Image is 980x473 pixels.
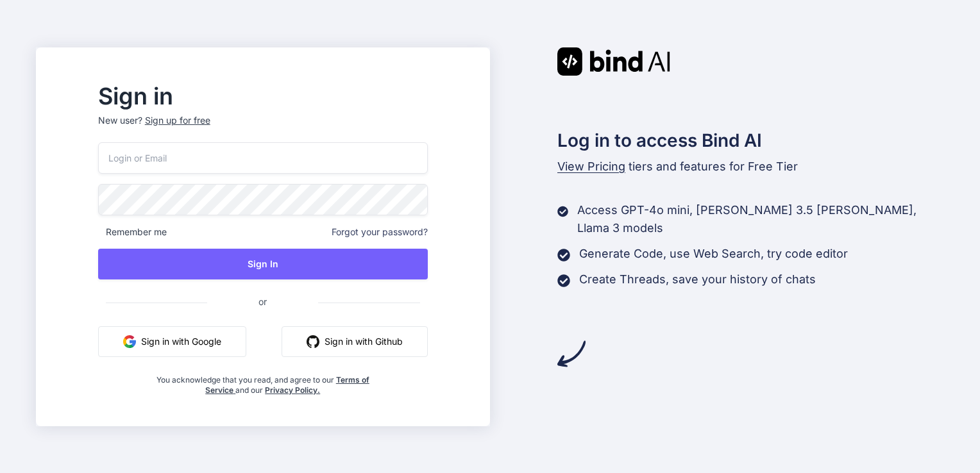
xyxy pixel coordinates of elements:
span: Forgot your password? [332,226,428,238]
div: Sign up for free [145,114,210,127]
p: New user? [98,114,428,142]
a: Privacy Policy. [265,385,320,395]
img: Bind AI logo [557,47,670,76]
a: Terms of Service [205,375,369,395]
p: Access GPT-4o mini, [PERSON_NAME] 3.5 [PERSON_NAME], Llama 3 models [577,201,944,237]
span: or [207,286,318,317]
span: View Pricing [557,160,625,173]
span: Remember me [98,226,167,238]
img: arrow [557,340,586,368]
h2: Sign in [98,86,428,106]
div: You acknowledge that you read, and agree to our and our [153,367,373,395]
p: tiers and features for Free Tier [557,158,945,176]
p: Create Threads, save your history of chats [579,270,816,288]
h2: Log in to access Bind AI [557,127,945,154]
p: Generate Code, use Web Search, try code editor [579,245,848,263]
img: google [123,335,136,348]
button: Sign in with Google [98,326,246,357]
img: github [307,335,319,348]
button: Sign in with Github [282,326,428,357]
button: Sign In [98,249,428,279]
input: Login or Email [98,142,428,174]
